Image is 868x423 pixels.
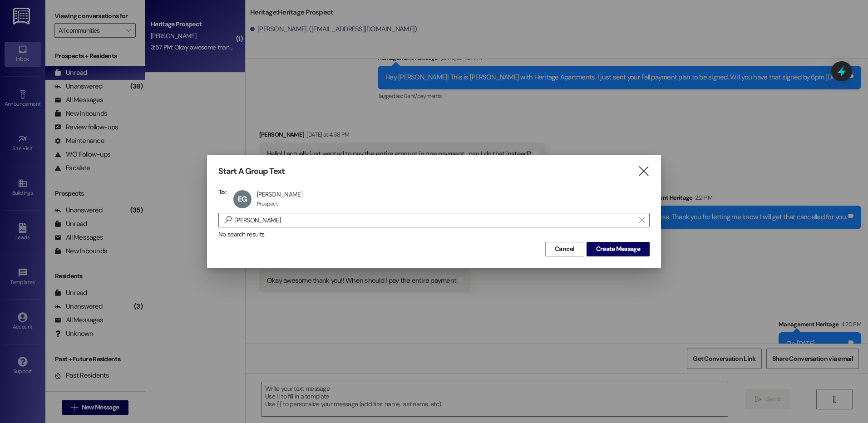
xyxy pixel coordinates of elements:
[218,166,285,177] h3: Start A Group Text
[218,230,650,239] div: No search results
[545,242,584,256] button: Cancel
[235,214,635,226] input: Search for any contact or apartment
[257,200,278,207] div: Prospect
[555,244,575,254] span: Cancel
[639,216,644,224] i: 
[637,167,650,176] i: 
[596,244,640,254] span: Create Message
[587,242,650,256] button: Create Message
[257,190,302,198] div: [PERSON_NAME]
[218,188,227,196] h3: To:
[238,194,247,204] span: EG
[635,213,649,227] button: Clear text
[221,215,235,225] i: 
